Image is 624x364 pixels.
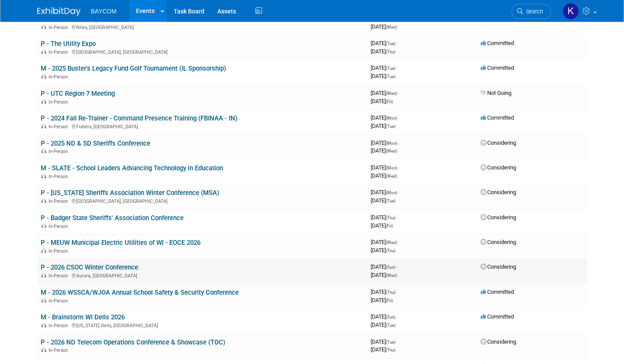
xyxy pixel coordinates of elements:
[386,248,395,253] span: (Thu)
[397,214,398,221] span: -
[371,123,395,129] span: [DATE]
[371,189,400,195] span: [DATE]
[41,323,46,327] img: In-Person Event
[398,90,400,96] span: -
[48,149,71,154] span: In-Person
[371,23,397,30] span: [DATE]
[481,140,516,146] span: Considering
[371,40,398,46] span: [DATE]
[41,189,219,197] a: P - [US_STATE] Sheriffs Association Winter Conference (MSA)
[41,273,46,277] img: In-Person Event
[481,313,514,320] span: Committed
[41,114,237,122] a: P - 2024 Fall Re-Trainer - Command Presence Training (FBINAA - IN)
[41,40,96,48] a: P - The Utility Expo
[386,215,395,220] span: (Thu)
[41,124,46,128] img: In-Person Event
[397,313,398,320] span: -
[481,289,514,295] span: Committed
[371,172,397,179] span: [DATE]
[371,222,393,229] span: [DATE]
[41,74,46,78] img: In-Person Event
[386,190,397,195] span: (Mon)
[41,15,133,23] a: M - IL School Safety Conference
[41,99,46,104] img: In-Person Event
[48,298,71,304] span: In-Person
[371,297,393,303] span: [DATE]
[386,91,397,96] span: (Wed)
[41,263,138,271] a: P - 2026 CSOC Winter Conference
[48,248,71,254] span: In-Person
[41,272,364,279] div: Aurora, [GEOGRAPHIC_DATA]
[371,346,395,353] span: [DATE]
[523,8,543,15] span: Search
[371,73,395,79] span: [DATE]
[481,90,511,96] span: Not Going
[386,174,397,179] span: (Wed)
[397,65,398,71] span: -
[41,338,225,346] a: P - 2026 ND Telecom Operations Conference & Showcase (TOC)
[41,25,46,29] img: In-Person Event
[37,7,81,16] img: ExhibitDay
[41,248,46,253] img: In-Person Event
[386,149,397,153] span: (Wed)
[371,239,400,245] span: [DATE]
[41,214,184,222] a: P - Badger State Sheriffs' Association Conference
[41,149,46,153] img: In-Person Event
[41,313,125,321] a: M - Brainstorm WI Dells 2026
[371,90,400,96] span: [DATE]
[386,298,393,303] span: (Fri)
[481,65,514,71] span: Committed
[481,239,516,245] span: Considering
[386,74,395,79] span: (Tue)
[48,124,71,130] span: In-Person
[371,114,400,121] span: [DATE]
[397,289,398,295] span: -
[371,98,393,104] span: [DATE]
[41,198,46,203] img: In-Person Event
[48,49,71,55] span: In-Person
[41,289,239,296] a: M - 2026 WSSCA/WJOA Annual School Safety & Security Conference
[386,116,397,120] span: (Mon)
[386,265,395,270] span: (Sun)
[41,65,226,72] a: M - 2025 Buster's Legacy Fund Golf Tournament (IL Sponsorship)
[41,298,46,302] img: In-Person Event
[398,140,400,146] span: -
[48,348,71,353] span: In-Person
[48,273,71,279] span: In-Person
[41,239,200,247] a: P - MEUW Municipal Electric Utilities of WI - EOCE 2026
[48,198,71,204] span: In-Person
[386,141,397,146] span: (Mon)
[41,224,46,228] img: In-Person Event
[371,322,395,328] span: [DATE]
[481,263,516,270] span: Considering
[371,48,395,55] span: [DATE]
[386,240,397,245] span: (Wed)
[386,25,397,29] span: (Wed)
[371,289,398,295] span: [DATE]
[398,189,400,195] span: -
[386,66,395,71] span: (Tue)
[397,338,398,345] span: -
[397,263,398,270] span: -
[41,23,364,30] div: Niles, [GEOGRAPHIC_DATA]
[398,164,400,171] span: -
[371,313,398,320] span: [DATE]
[371,263,398,270] span: [DATE]
[481,189,516,195] span: Considering
[91,8,117,15] span: BAYCOM
[371,140,400,146] span: [DATE]
[48,25,71,30] span: In-Person
[41,197,364,204] div: [GEOGRAPHIC_DATA], [GEOGRAPHIC_DATA]
[481,338,516,345] span: Considering
[386,49,395,54] span: (Thu)
[48,74,71,80] span: In-Person
[398,114,400,121] span: -
[563,3,579,19] img: Kayla Novak
[386,166,397,170] span: (Mon)
[48,323,71,328] span: In-Person
[481,114,514,121] span: Committed
[371,164,400,171] span: [DATE]
[48,174,71,179] span: In-Person
[481,40,514,46] span: Committed
[386,198,395,203] span: (Tue)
